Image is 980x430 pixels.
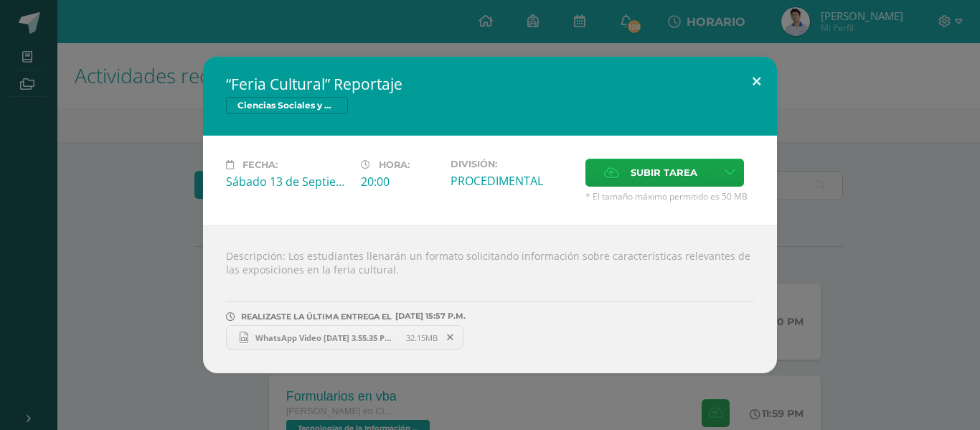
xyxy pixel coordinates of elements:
[631,159,697,186] span: Subir tarea
[226,325,463,350] a: WhatsApp Video [DATE] 3.55.35 PM.mp4 32.15MB
[226,97,348,114] span: Ciencias Sociales y Formación Ciudadana 5
[392,316,466,317] span: [DATE] 15:57 P.M.
[242,159,278,170] span: Fecha:
[361,174,439,190] div: 20:00
[241,312,392,322] span: REALIZASTE LA ÚLTIMA ENTREGA EL
[451,173,574,189] div: PROCEDIMENTAL
[226,74,754,94] h2: “Feria Cultural” Reportaje
[203,225,777,373] div: Descripción: Los estudiantes llenarán un formato solicitando información sobre características re...
[406,332,438,343] span: 32.15MB
[379,159,410,170] span: Hora:
[248,332,406,343] span: WhatsApp Video [DATE] 3.55.35 PM.mp4
[226,174,349,190] div: Sábado 13 de Septiembre
[736,57,777,106] button: Close (Esc)
[585,190,754,202] span: * El tamaño máximo permitido es 50 MB
[451,159,574,169] label: División:
[438,329,463,345] span: Remover entrega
